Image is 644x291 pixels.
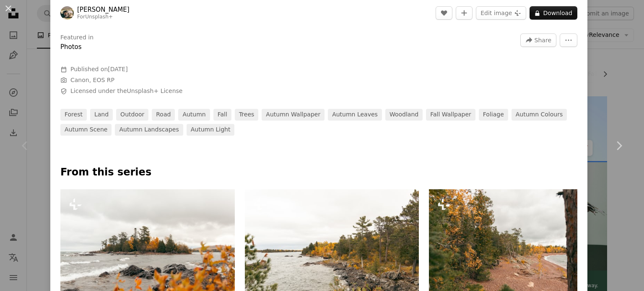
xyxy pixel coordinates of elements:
[530,6,577,20] button: Download
[90,109,113,121] a: land
[60,166,577,179] p: From this series
[115,124,183,136] a: autumn landscapes
[178,109,210,121] a: autumn
[60,33,93,42] h3: Featured in
[60,6,74,20] img: Go to Hans's profile
[235,109,258,121] a: trees
[476,6,526,20] button: Edit image
[116,109,148,121] a: outdoor
[77,5,130,14] a: [PERSON_NAME]
[60,109,87,121] a: forest
[535,34,551,46] span: Share
[426,109,475,121] a: fall wallpaper
[70,66,128,72] span: Published on
[213,109,231,121] a: fall
[328,109,382,121] a: autumn leaves
[60,43,82,51] a: Photos
[187,124,235,136] a: autumn light
[60,243,235,251] a: a body of water surrounded by trees and rocks
[560,33,577,47] button: More Actions
[262,109,325,121] a: autumn wallpaper
[385,109,423,121] a: woodland
[127,88,183,94] a: Unsplash+ License
[429,243,603,251] a: a view of a beach through some trees
[479,109,508,121] a: foliage
[436,6,452,20] button: Like
[594,106,644,186] a: Next
[520,33,556,47] button: Share this image
[512,109,567,121] a: autumn colours
[456,6,473,20] button: Add to Collection
[70,87,182,95] span: Licensed under the
[108,66,127,72] time: October 25, 2023 at 9:08:45 AM PDT
[245,243,419,251] a: a body of water surrounded by trees and rocks
[70,76,114,85] button: Canon, EOS RP
[77,14,130,21] div: For
[85,14,113,20] a: Unsplash+
[152,109,175,121] a: road
[60,124,112,136] a: autumn scene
